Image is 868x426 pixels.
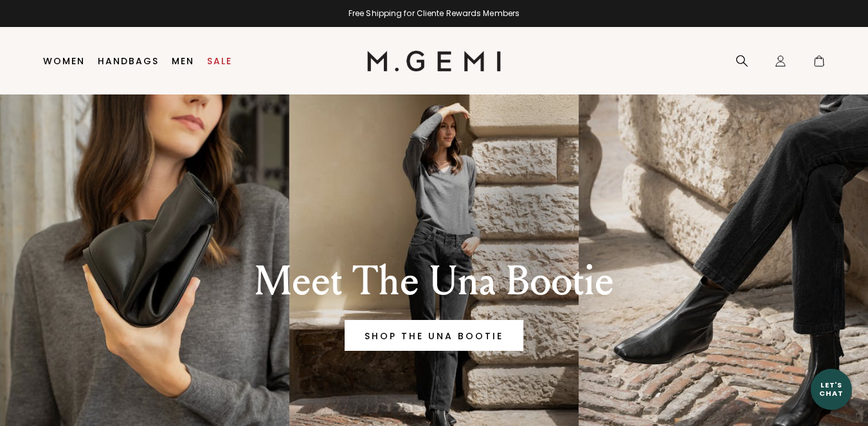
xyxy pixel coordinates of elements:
[195,258,673,305] div: Meet The Una Bootie
[172,56,194,66] a: Men
[345,320,523,351] a: Banner primary button
[98,56,159,66] a: Handbags
[367,51,502,71] img: M.Gemi
[811,381,852,397] div: Let's Chat
[207,56,232,66] a: Sale
[43,56,85,66] a: Women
